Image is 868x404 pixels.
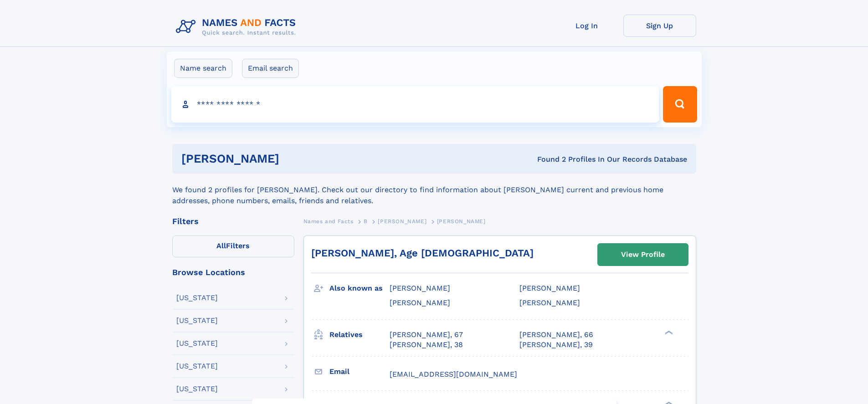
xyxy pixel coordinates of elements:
[176,340,218,347] div: [US_STATE]
[519,340,593,350] a: [PERSON_NAME], 39
[378,218,426,225] span: [PERSON_NAME]
[390,370,517,378] span: [EMAIL_ADDRESS][DOMAIN_NAME]
[172,217,294,225] div: Filters
[519,330,593,340] a: [PERSON_NAME], 66
[329,281,390,296] h3: Also known as
[663,86,697,123] button: Search Button
[598,244,688,266] a: View Profile
[437,218,486,225] span: [PERSON_NAME]
[216,241,226,250] span: All
[621,244,665,265] div: View Profile
[623,15,696,37] a: Sign Up
[172,15,303,39] img: Logo Names and Facts
[364,218,368,225] span: B
[172,268,294,276] div: Browse Locations
[171,86,659,123] input: search input
[390,284,450,292] span: [PERSON_NAME]
[390,330,463,340] a: [PERSON_NAME], 67
[176,363,218,370] div: [US_STATE]
[181,153,408,164] h1: [PERSON_NAME]
[176,294,218,302] div: [US_STATE]
[519,284,580,292] span: [PERSON_NAME]
[172,235,294,257] label: Filters
[378,215,426,227] a: [PERSON_NAME]
[390,340,463,350] a: [PERSON_NAME], 38
[408,154,687,164] div: Found 2 Profiles In Our Records Database
[550,15,623,37] a: Log In
[303,215,354,227] a: Names and Facts
[176,385,218,393] div: [US_STATE]
[172,174,696,206] div: We found 2 profiles for [PERSON_NAME]. Check out our directory to find information about [PERSON_...
[329,327,390,343] h3: Relatives
[364,215,368,227] a: B
[174,59,232,78] label: Name search
[176,317,218,324] div: [US_STATE]
[242,59,299,78] label: Email search
[519,298,580,307] span: [PERSON_NAME]
[311,247,534,259] a: [PERSON_NAME], Age [DEMOGRAPHIC_DATA]
[663,329,673,335] div: ❯
[329,364,390,379] h3: Email
[390,298,450,307] span: [PERSON_NAME]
